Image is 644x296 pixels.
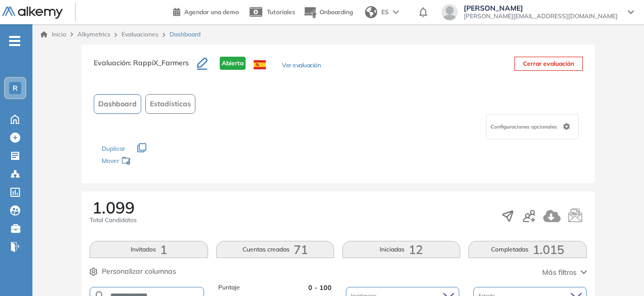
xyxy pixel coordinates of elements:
span: Puntaje [218,283,240,292]
span: Agendar una demo [184,8,239,16]
img: world [365,6,377,18]
span: 1.099 [92,199,135,216]
span: Dashboard [170,30,200,39]
button: Onboarding [303,2,353,23]
h3: Evaluación [94,57,197,78]
div: Mover [102,152,203,171]
a: Evaluaciones [122,30,158,38]
span: Más filtros [542,267,577,278]
button: Estadísticas [145,94,195,114]
button: Cerrar evaluación [514,57,583,71]
span: Personalizar columnas [102,266,176,277]
button: Iniciadas12 [342,241,460,258]
img: arrow [393,10,399,14]
button: Ver evaluación [282,61,320,71]
span: Configuraciones opcionales [491,123,559,131]
span: Tutoriales [267,8,295,16]
button: Personalizar columnas [90,266,176,277]
a: Inicio [41,30,66,39]
span: [PERSON_NAME][EMAIL_ADDRESS][DOMAIN_NAME] [464,12,618,20]
img: ESP [254,60,266,69]
img: Logo [2,7,63,19]
span: ES [381,8,389,17]
button: Cuentas creadas71 [216,241,334,258]
span: [PERSON_NAME] [464,4,618,12]
span: Estadísticas [150,99,191,109]
div: Configuraciones opcionales [486,114,579,139]
button: Dashboard [94,94,141,114]
span: Duplicar [102,145,125,152]
button: Más filtros [542,267,587,278]
span: : RappiX_Farmers [130,58,189,67]
button: Completadas1.015 [468,241,586,258]
span: Onboarding [319,8,353,16]
span: Abierta [220,57,246,70]
span: Dashboard [98,99,137,109]
span: Alkymetrics [77,30,110,38]
a: Agendar una demo [173,5,239,17]
span: R [13,84,18,92]
span: Total Candidatos [90,216,137,225]
span: 0 - 100 [308,283,332,292]
button: Invitados1 [90,241,208,258]
i: - [9,40,20,42]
